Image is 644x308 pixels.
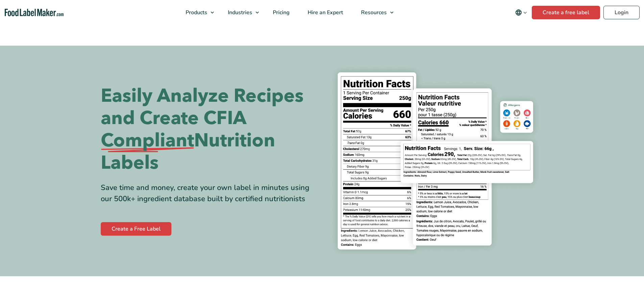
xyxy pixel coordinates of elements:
a: Food Label Maker homepage [5,9,64,17]
h1: Easily Analyze Recipes and Create CFIA Nutrition Labels [101,85,317,174]
span: Pricing [271,9,290,16]
div: Save time and money, create your own label in minutes using our 500k+ ingredient database built b... [101,182,317,205]
a: Create a free label [532,6,600,19]
button: Change language [510,6,532,19]
a: Login [603,6,640,19]
span: Products [184,9,208,16]
span: Compliant [101,129,194,152]
span: Industries [226,9,253,16]
a: Create a Free Label [101,222,171,236]
span: Resources [359,9,387,16]
span: Hire an Expert [306,9,344,16]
